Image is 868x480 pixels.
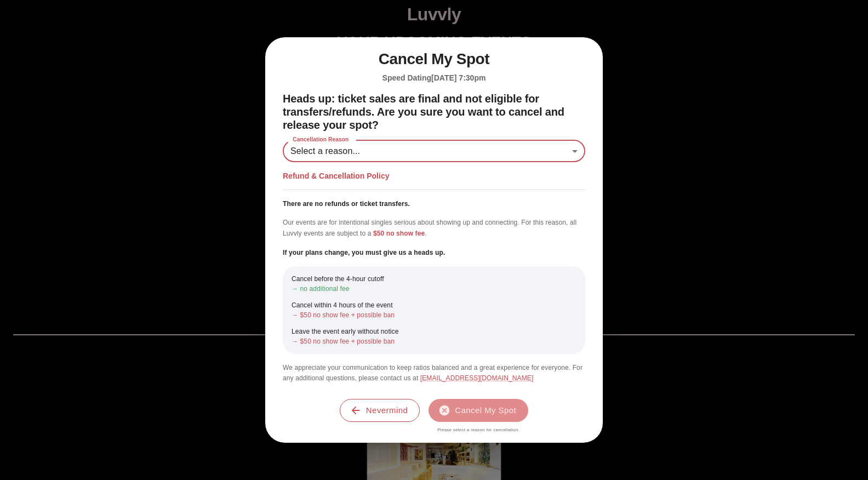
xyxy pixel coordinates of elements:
div: Select a reason... [283,140,585,162]
h5: Speed Dating [DATE] 7:30pm [283,73,585,83]
h5: Refund & Cancellation Policy [283,171,585,181]
p: → $50 no show fee + possible ban [292,336,576,346]
p: → no additional fee [292,284,576,294]
span: $50 no show fee [373,230,425,237]
h1: Cancel My Spot [283,50,585,68]
p: Our events are for intentional singles serious about showing up and connecting. For this reason, ... [283,218,585,238]
p: If your plans change, you must give us a heads up. [283,248,585,258]
h2: Heads up: ticket sales are final and not eligible for transfers/refunds. Are you sure you want to... [283,92,585,132]
a: [EMAIL_ADDRESS][DOMAIN_NAME] [420,374,534,382]
p: Cancel within 4 hours of the event [292,300,576,310]
p: There are no refunds or ticket transfers. [283,199,585,209]
p: Leave the event early without notice [292,327,576,336]
label: Cancellation Reason [287,136,355,144]
button: Nevermind [340,399,420,422]
p: We appreciate your communication to keep ratios balanced and a great experience for everyone. For... [283,363,585,384]
span: Please select a reason for cancellation. [429,426,528,433]
p: Cancel before the 4-hour cutoff [292,274,576,284]
p: → $50 no show fee + possible ban [292,310,576,320]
